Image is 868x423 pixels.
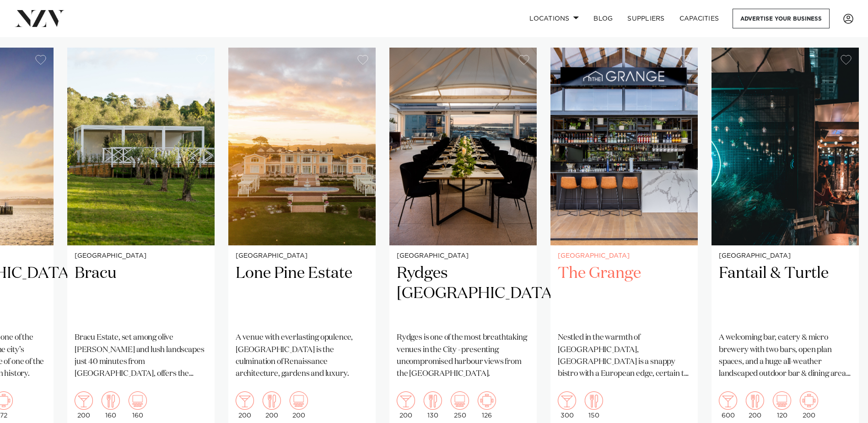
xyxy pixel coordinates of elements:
[773,391,791,410] img: theatre.png
[558,332,690,380] p: Nestled in the warmth of [GEOGRAPHIC_DATA], [GEOGRAPHIC_DATA] is a snappy bistro with a European ...
[746,391,764,419] div: 200
[478,391,496,410] img: meeting.png
[719,253,852,260] small: [GEOGRAPHIC_DATA]
[558,391,576,419] div: 300
[75,253,207,260] small: [GEOGRAPHIC_DATA]
[397,253,529,260] small: [GEOGRAPHIC_DATA]
[236,332,368,380] p: A venue with everlasting opulence, [GEOGRAPHIC_DATA] is the culmination of Renaissance architectu...
[397,391,415,419] div: 200
[451,391,469,419] div: 250
[478,391,496,419] div: 126
[733,9,830,28] a: Advertise your business
[290,391,308,410] img: theatre.png
[672,9,727,28] a: Capacities
[263,391,281,410] img: dining.png
[397,332,529,380] p: Rydges is one of the most breathtaking venues in the City - presenting uncompromised harbour view...
[800,391,818,419] div: 200
[585,391,603,410] img: dining.png
[424,391,442,419] div: 130
[236,253,368,260] small: [GEOGRAPHIC_DATA]
[746,391,764,410] img: dining.png
[75,332,207,380] p: Bracu Estate, set among olive [PERSON_NAME] and lush landscapes just 40 minutes from [GEOGRAPHIC_...
[522,9,586,28] a: Locations
[263,391,281,419] div: 200
[773,391,791,419] div: 120
[719,391,737,419] div: 600
[620,9,672,28] a: SUPPLIERS
[102,391,120,419] div: 160
[15,10,65,27] img: nzv-logo.png
[424,391,442,410] img: dining.png
[719,332,852,380] p: A welcoming bar, eatery & micro brewery with two bars, open plan spaces, and a huge all-weather l...
[586,9,620,28] a: BLOG
[236,263,368,325] h2: Lone Pine Estate
[397,391,415,410] img: cocktail.png
[558,391,576,410] img: cocktail.png
[75,391,93,419] div: 200
[451,391,469,410] img: theatre.png
[558,253,690,260] small: [GEOGRAPHIC_DATA]
[129,391,147,419] div: 160
[558,263,690,325] h2: The Grange
[75,391,93,410] img: cocktail.png
[236,391,254,419] div: 200
[290,391,308,419] div: 200
[719,263,852,325] h2: Fantail & Turtle
[75,263,207,325] h2: Bracu
[129,391,147,410] img: theatre.png
[800,391,818,410] img: meeting.png
[397,263,529,325] h2: Rydges [GEOGRAPHIC_DATA]
[585,391,603,419] div: 150
[102,391,120,410] img: dining.png
[236,391,254,410] img: cocktail.png
[719,391,737,410] img: cocktail.png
